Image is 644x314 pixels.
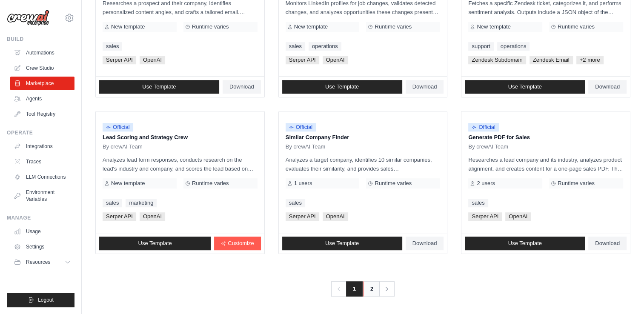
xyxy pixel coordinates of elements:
a: Use Template [282,80,402,94]
span: Official [103,123,133,131]
a: sales [103,42,122,51]
span: Runtime varies [375,23,412,30]
a: Use Template [99,80,219,94]
a: operations [497,42,530,51]
p: Lead Scoring and Strategy Crew [103,133,258,142]
span: OpenAI [505,212,531,221]
a: Customize [214,237,260,250]
span: By crewAI Team [286,143,326,150]
span: Runtime varies [558,23,595,30]
span: Zendesk Subdomain [468,56,526,64]
a: Use Template [99,237,211,250]
div: Build [7,36,74,43]
span: By crewAI Team [468,143,508,150]
img: Logo [7,10,49,26]
a: Download [406,237,444,250]
span: Use Template [142,83,176,90]
a: LLM Connections [10,170,74,184]
span: Official [286,123,316,131]
div: Manage [7,214,74,221]
a: Tool Registry [10,107,74,121]
span: Logout [38,297,54,303]
span: New template [294,23,328,30]
span: Serper API [103,56,136,64]
span: OpenAI [323,56,348,64]
nav: Pagination [331,281,395,297]
a: Integrations [10,140,74,153]
a: sales [286,42,305,51]
span: Download [412,83,437,90]
span: Resources [26,259,50,265]
span: Serper API [103,212,136,221]
a: Settings [10,240,74,254]
div: Operate [7,129,74,136]
span: Zendesk Email [530,56,573,64]
a: sales [468,199,488,207]
span: New template [111,23,145,30]
a: Traces [10,155,74,168]
span: Download [595,83,620,90]
a: Automations [10,46,74,60]
span: Official [468,123,499,131]
span: OpenAI [140,56,165,64]
span: New template [111,180,145,187]
a: support [468,42,493,51]
a: Use Template [282,237,402,250]
span: 1 [346,281,363,297]
button: Logout [7,293,74,307]
span: OpenAI [140,212,165,221]
span: Use Template [138,240,172,247]
span: Runtime varies [192,180,229,187]
p: Researches a lead company and its industry, analyzes product alignment, and creates content for a... [468,155,623,173]
span: Download [229,83,254,90]
span: Serper API [286,56,319,64]
span: 1 users [294,180,312,187]
span: Use Template [325,240,359,247]
p: Analyzes lead form responses, conducts research on the lead's industry and company, and scores th... [103,155,258,173]
a: sales [103,199,122,207]
span: Use Template [508,240,542,247]
a: Download [588,237,627,250]
a: Download [588,80,627,94]
span: Download [412,240,437,247]
span: OpenAI [323,212,348,221]
a: sales [286,199,305,207]
p: Similar Company Finder [286,133,441,142]
span: Use Template [325,83,359,90]
button: Resources [10,255,74,269]
a: 2 [363,281,380,297]
a: Usage [10,225,74,238]
span: Runtime varies [375,180,412,187]
a: Agents [10,92,74,106]
span: 2 users [477,180,495,187]
a: Use Template [465,80,585,94]
span: Runtime varies [558,180,595,187]
a: Marketplace [10,77,74,90]
a: operations [309,42,341,51]
span: Serper API [286,212,319,221]
a: Download [406,80,444,94]
span: Serper API [468,212,502,221]
a: marketing [126,199,157,207]
span: By crewAI Team [103,143,143,150]
span: New template [477,23,510,30]
span: +2 more [576,56,604,64]
a: Use Template [465,237,585,250]
p: Generate PDF for Sales [468,133,623,142]
span: Runtime varies [192,23,229,30]
p: Analyzes a target company, identifies 10 similar companies, evaluates their similarity, and provi... [286,155,441,173]
a: Environment Variables [10,186,74,206]
a: Download [223,80,261,94]
span: Use Template [508,83,542,90]
a: Crew Studio [10,61,74,75]
span: Download [595,240,620,247]
span: Customize [228,240,254,247]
